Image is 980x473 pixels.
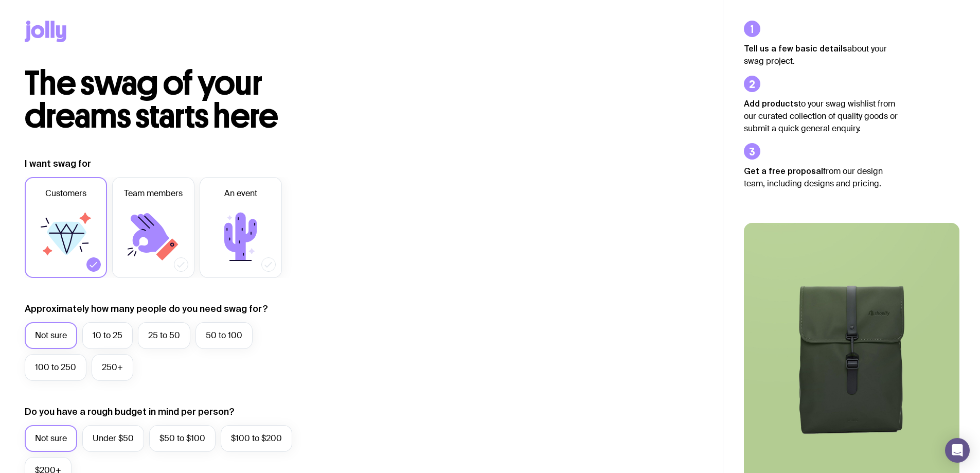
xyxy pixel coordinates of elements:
[124,187,183,200] span: Team members
[92,354,133,381] label: 250+
[195,322,253,349] label: 50 to 100
[744,99,798,108] strong: Add products
[744,165,898,190] p: from our design team, including designs and pricing.
[25,303,268,315] label: Approximately how many people do you need swag for?
[945,438,970,463] div: Open Intercom Messenger
[82,425,144,452] label: Under $50
[25,157,91,170] label: I want swag for
[744,166,823,176] strong: Get a free proposal
[744,42,898,67] p: about your swag project.
[138,322,190,349] label: 25 to 50
[224,187,257,200] span: An event
[25,425,77,452] label: Not sure
[25,406,235,418] label: Do you have a rough budget in mind per person?
[744,44,847,53] strong: Tell us a few basic details
[45,187,86,200] span: Customers
[25,322,77,349] label: Not sure
[82,322,133,349] label: 10 to 25
[744,97,898,135] p: to your swag wishlist from our curated collection of quality goods or submit a quick general enqu...
[25,63,278,136] span: The swag of your dreams starts here
[221,425,292,452] label: $100 to $200
[25,354,86,381] label: 100 to 250
[149,425,216,452] label: $50 to $100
